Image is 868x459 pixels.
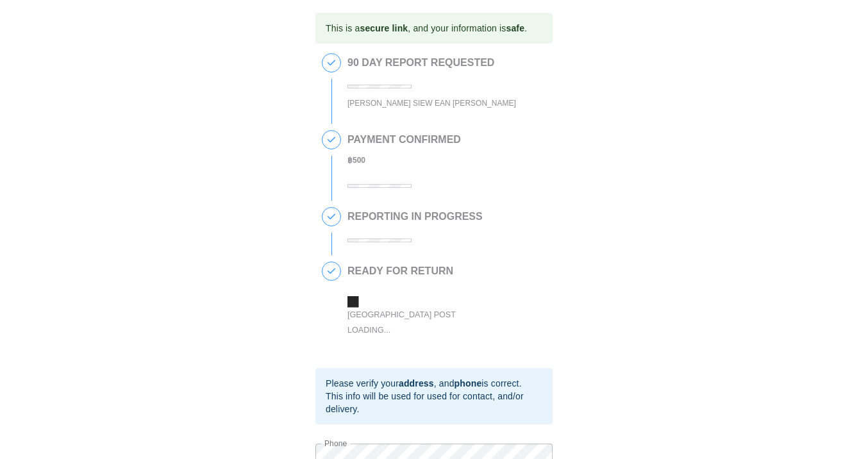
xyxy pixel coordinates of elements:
[347,156,365,165] b: ฿ 500
[347,211,483,222] h2: REPORTING IN PROGRESS
[360,23,408,33] b: secure link
[347,57,516,69] h2: 90 DAY REPORT REQUESTED
[322,262,340,280] span: 4
[347,307,482,337] div: [GEOGRAPHIC_DATA] Post Loading...
[506,23,524,33] b: safe
[347,265,540,277] h2: READY FOR RETURN
[347,96,516,111] div: [PERSON_NAME] SIEW EAN [PERSON_NAME]
[347,134,461,146] h2: PAYMENT CONFIRMED
[455,378,482,388] b: phone
[326,17,527,40] div: This is a , and your information is .
[326,390,542,415] div: This info will be used for used for contact, and/or delivery.
[322,208,340,226] span: 3
[326,377,542,390] div: Please verify your , and is correct.
[322,131,340,149] span: 2
[322,54,340,72] span: 1
[399,378,434,388] b: address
